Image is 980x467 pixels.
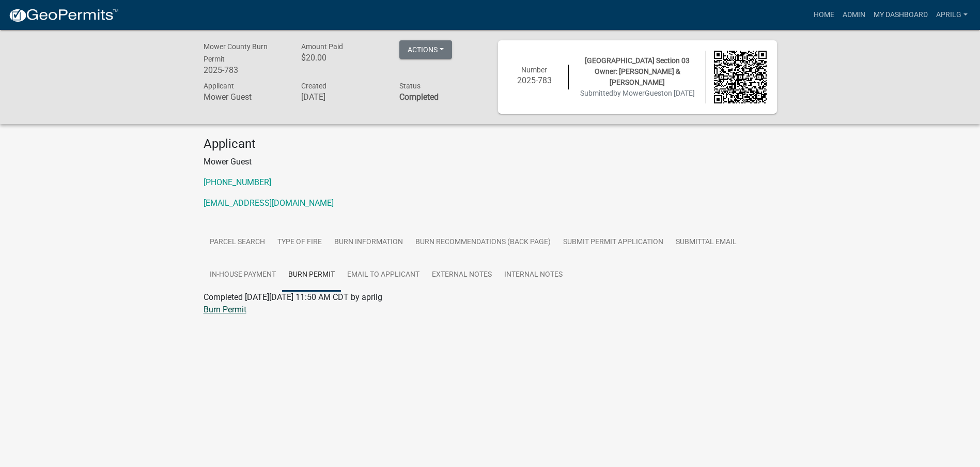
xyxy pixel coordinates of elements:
a: Type Of Fire [271,226,328,259]
a: Burn Permit [204,305,246,314]
span: Mower County Burn Permit [204,42,268,63]
span: Number [521,66,547,74]
a: Internal Notes [498,259,569,292]
h6: 2025-783 [204,65,286,75]
h6: 2025-783 [508,76,561,85]
a: [PHONE_NUMBER] [204,177,271,187]
a: Submit Permit Application [557,226,670,259]
span: by MowerGuest [613,89,664,97]
a: Home [810,5,838,25]
strong: Completed [399,92,439,102]
img: QR code [714,51,767,103]
span: Status [399,82,421,90]
button: Actions [399,40,452,59]
a: Parcel search [204,226,271,259]
a: My Dashboard [869,5,932,25]
span: [GEOGRAPHIC_DATA] Section 03 Owner: [PERSON_NAME] & [PERSON_NAME] [585,56,690,86]
span: Completed [DATE][DATE] 11:50 AM CDT by aprilg [204,292,382,302]
a: [EMAIL_ADDRESS][DOMAIN_NAME] [204,198,334,208]
span: Created [301,82,326,90]
a: Admin [838,5,869,25]
a: Email to Applicant [341,259,426,292]
h6: Mower Guest [204,92,286,102]
a: aprilg [932,5,972,25]
span: Submitted on [DATE] [580,89,695,97]
a: Burn Recommendations (Back Page) [409,226,557,259]
a: In-House Payment [204,259,282,292]
span: Amount Paid [301,42,343,51]
a: Burn Permit [282,259,341,292]
a: External Notes [426,259,498,292]
span: Applicant [204,82,234,90]
p: Mower Guest [204,156,777,168]
h4: Applicant [204,137,777,152]
a: Submittal Email [670,226,743,259]
h6: $20.00 [301,53,384,63]
a: Burn Information [328,226,409,259]
h6: [DATE] [301,92,384,102]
